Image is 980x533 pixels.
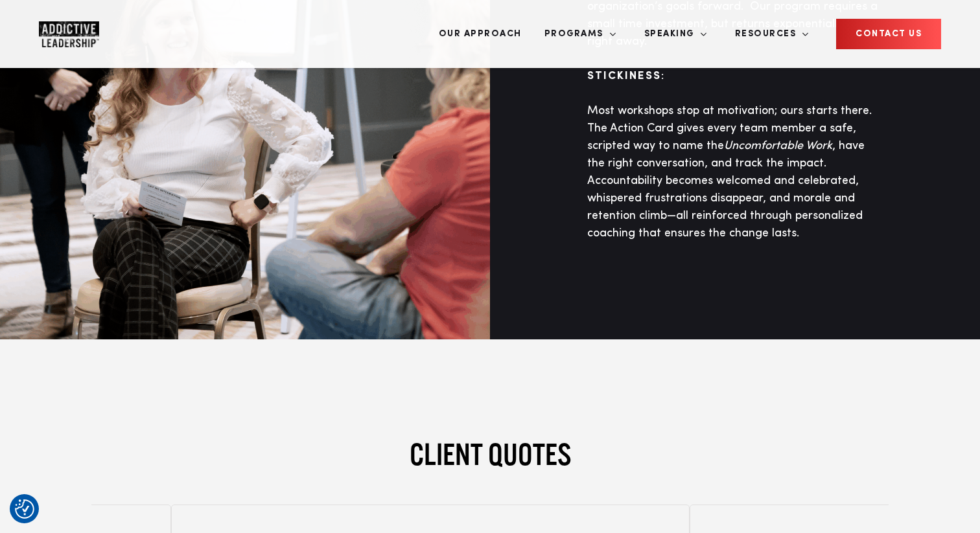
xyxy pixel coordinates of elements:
b: Stickiness [587,71,661,82]
a: CONTACT US [836,19,941,49]
a: Home [39,21,117,47]
span: : [661,71,665,82]
span: , have the right conversation, and track the impact. Accountability becomes welcomed and celebrat... [587,140,865,239]
a: Programs [535,10,616,58]
button: Consent Preferences [15,499,34,519]
h2: CLIENT QUOTES [91,437,889,472]
a: Resources [725,10,810,58]
a: Speaking [635,10,707,58]
span: Most workshops stop at motivation; ours starts there. The Action Card gives every team member a s... [587,105,872,152]
span: Uncomfortable Work [724,140,832,152]
a: Our Approach [429,10,531,58]
img: Company Logo [39,21,99,47]
img: Revisit consent button [15,499,34,519]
